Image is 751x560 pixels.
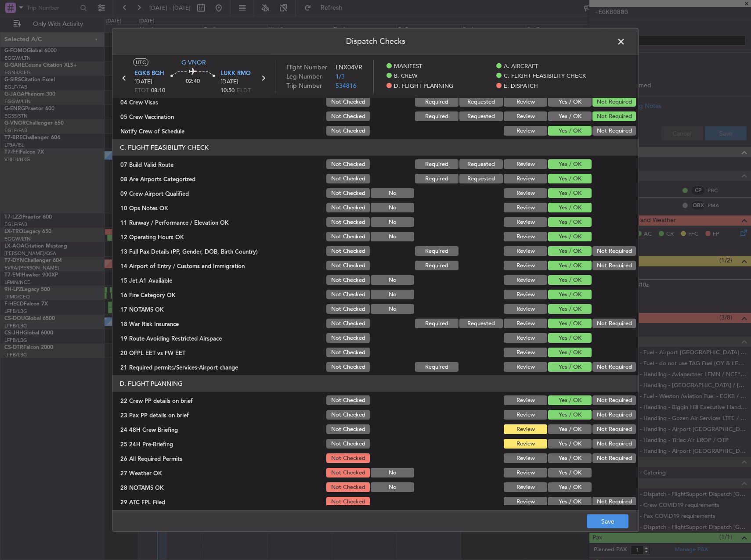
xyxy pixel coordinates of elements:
button: Yes / OK [548,290,592,299]
button: Yes / OK [548,410,592,420]
button: Yes / OK [548,174,592,183]
button: Yes / OK [548,203,592,212]
button: Not Required [592,97,636,107]
button: Not Required [592,246,636,256]
button: Not Required [592,362,636,372]
button: Not Required [592,453,636,463]
button: Not Required [592,410,636,420]
button: Not Required [592,395,636,405]
button: Yes / OK [548,468,592,477]
button: Yes / OK [548,333,592,343]
button: Yes / OK [548,348,592,357]
button: Yes / OK [548,232,592,241]
button: Save [587,514,628,528]
button: Yes / OK [548,319,592,328]
button: Yes / OK [548,126,592,136]
button: Yes / OK [548,304,592,314]
button: Yes / OK [548,246,592,256]
button: Yes / OK [548,497,592,506]
button: Not Required [592,424,636,434]
button: Yes / OK [548,261,592,270]
button: Not Required [592,111,636,121]
button: Yes / OK [548,424,592,434]
button: Yes / OK [548,482,592,492]
button: Not Required [592,497,636,506]
button: Not Required [592,126,636,136]
button: Yes / OK [548,362,592,372]
button: Not Required [592,261,636,270]
header: Dispatch Checks [112,29,639,55]
button: Not Required [592,319,636,328]
button: Yes / OK [548,275,592,285]
button: Not Required [592,439,636,449]
button: Yes / OK [548,395,592,405]
button: Yes / OK [548,159,592,169]
button: Yes / OK [548,188,592,198]
button: Yes / OK [548,97,592,107]
button: Yes / OK [548,217,592,227]
button: Yes / OK [548,111,592,121]
button: Yes / OK [548,453,592,463]
button: Yes / OK [548,439,592,449]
